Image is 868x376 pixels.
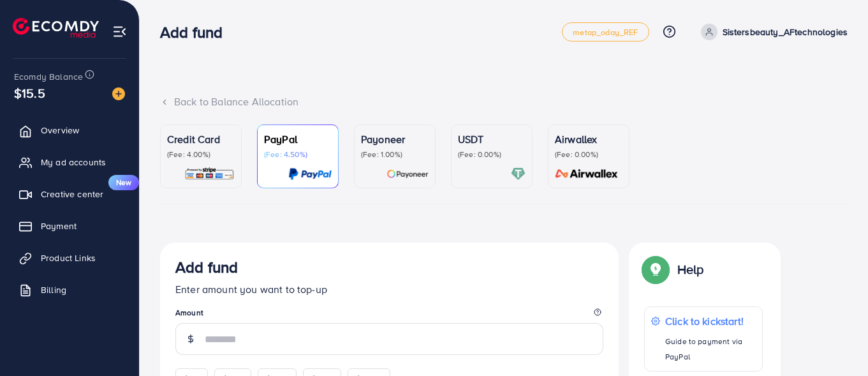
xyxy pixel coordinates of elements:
[41,252,96,264] span: Product Links
[167,149,235,160] p: (Fee: 4.00%)
[665,313,756,329] p: Click to kickstart!
[264,132,332,147] p: PayPal
[41,283,66,296] span: Billing
[41,124,79,137] span: Overview
[696,24,848,40] a: Sistersbeauty_AFtechnologies
[175,282,603,297] p: Enter amount you want to top-up
[361,132,429,147] p: Payoneer
[361,149,429,160] p: (Fee: 1.00%)
[665,334,756,365] p: Guide to payment via PayPal
[112,87,125,100] img: image
[10,213,129,239] a: Payment
[264,149,332,160] p: (Fee: 4.50%)
[573,28,638,36] span: metap_oday_REF
[723,24,848,40] p: Sistersbeauty_AFtechnologies
[160,94,848,109] div: Back to Balance Allocation
[10,149,129,175] a: My ad accounts
[386,167,429,181] img: card
[108,175,139,190] span: New
[184,167,235,181] img: card
[10,117,129,143] a: Overview
[562,22,649,41] a: metap_oday_REF
[14,84,45,102] span: $15.5
[511,167,526,181] img: card
[555,149,622,160] p: (Fee: 0.00%)
[288,167,332,181] img: card
[551,167,622,181] img: card
[10,181,129,207] a: Creative centerNew
[10,277,129,303] a: Billing
[41,220,77,232] span: Payment
[175,258,238,276] h3: Add fund
[458,132,526,147] p: USDT
[458,149,526,160] p: (Fee: 0.00%)
[13,18,99,38] img: logo
[167,132,235,147] p: Credit Card
[677,262,704,277] p: Help
[10,245,129,271] a: Product Links
[160,23,233,41] h3: Add fund
[14,70,83,83] span: Ecomdy Balance
[814,319,858,366] iframe: Chat
[41,188,103,200] span: Creative center
[112,24,127,39] img: menu
[41,156,106,169] span: My ad accounts
[644,258,667,281] img: Popup guide
[175,307,603,323] legend: Amount
[555,132,622,147] p: Airwallex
